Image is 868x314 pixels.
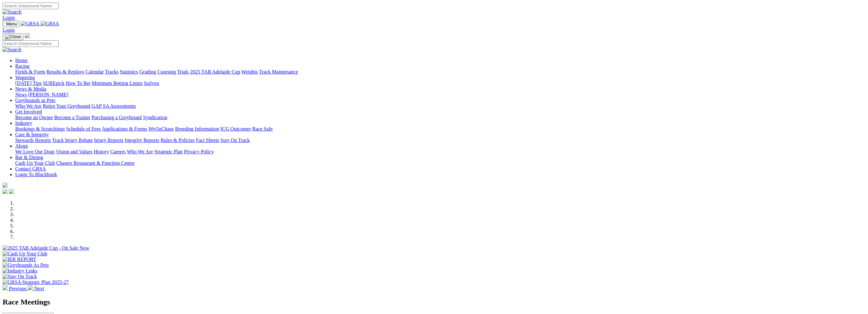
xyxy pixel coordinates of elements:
input: Search [3,40,59,47]
a: Who We Are [127,149,153,154]
a: How To Bet [66,80,91,86]
a: Stay On Track [220,138,250,143]
img: logo-grsa-white.png [3,183,8,188]
img: Industry Links [3,268,37,274]
a: Applications & Forms [102,126,147,131]
a: News & Media [15,86,46,92]
a: Tracks [105,69,119,74]
a: Rules & Policies [160,138,195,143]
a: Injury Reports [94,138,123,143]
span: Previous [9,286,27,291]
a: Home [15,58,28,63]
img: IER REPORT [3,257,36,262]
button: Toggle navigation [3,33,23,40]
a: Login [3,27,15,33]
a: Strategic Plan [154,149,183,154]
a: Results & Replays [46,69,84,74]
a: Chasers Restaurant & Function Centre [56,160,134,166]
a: Fact Sheets [196,138,219,143]
a: GAP SA Assessments [92,103,136,109]
img: Search [3,9,22,15]
a: Minimum Betting Limits [92,80,143,86]
div: Racing [15,69,865,75]
img: twitter.svg [9,189,14,194]
img: Cash Up Your Club [3,251,47,257]
a: Schedule of Fees [66,126,101,131]
a: Care & Integrity [15,132,49,137]
div: About [15,149,865,155]
input: Search [3,3,59,9]
a: Coursing [157,69,176,74]
span: Menu [6,22,17,26]
img: 2025 TAB Adelaide Cup - On Sale Now [3,245,89,251]
a: Wagering [15,75,35,80]
a: Careers [110,149,126,154]
div: Bar & Dining [15,160,865,166]
a: ICG Outcomes [220,126,251,131]
a: Track Maintenance [259,69,298,74]
a: SUREpick [43,80,64,86]
img: GRSA Strategic Plan 2025-27 [3,279,69,285]
img: chevron-left-pager-white.svg [3,285,8,290]
a: Previous [3,286,28,291]
a: MyOzChase [148,126,174,131]
a: Isolynx [144,80,159,86]
div: News & Media [15,92,865,98]
div: Wagering [15,80,865,86]
a: Fields & Form [15,69,45,74]
div: Get Involved [15,115,865,120]
a: Industry [15,120,32,126]
img: Greyhounds As Pets [3,262,49,268]
a: Calendar [85,69,104,74]
img: Stay On Track [3,274,37,279]
a: History [94,149,109,154]
a: 2025 TAB Adelaide Cup [190,69,240,74]
a: We Love Our Dogs [15,149,55,154]
a: Race Safe [252,126,272,131]
a: News [15,92,27,97]
a: Track Injury Rebate [52,138,93,143]
img: logo-grsa-white.png [25,33,30,38]
a: Integrity Reports [125,138,159,143]
a: Vision and Values [56,149,92,154]
button: Toggle navigation [3,21,19,27]
img: GRSA [41,21,59,27]
a: Become a Trainer [54,115,90,120]
a: Statistics [120,69,138,74]
a: [PERSON_NAME] [28,92,68,97]
a: Purchasing a Greyhound [92,115,142,120]
div: Care & Integrity [15,138,865,143]
a: Stewards Reports [15,138,51,143]
h2: Race Meetings [3,298,865,306]
a: Trials [177,69,189,74]
a: Syndication [143,115,167,120]
img: GRSA [21,21,39,27]
a: Next [28,286,44,291]
a: Racing [15,63,29,69]
div: Industry [15,126,865,132]
a: Bar & Dining [15,155,43,160]
div: Greyhounds as Pets [15,103,865,109]
a: Login To Blackbook [15,172,57,177]
a: Login [3,15,15,20]
img: Search [3,47,22,53]
a: Bookings & Scratchings [15,126,65,131]
a: Get Involved [15,109,42,114]
a: Greyhounds as Pets [15,98,55,103]
span: Next [34,286,44,291]
a: Breeding Information [175,126,219,131]
img: Close [5,34,21,39]
a: Who We Are [15,103,42,109]
a: About [15,143,28,149]
a: Grading [140,69,156,74]
a: Become an Owner [15,115,53,120]
a: [DATE] Tips [15,80,42,86]
a: Cash Up Your Club [15,160,55,166]
a: Retire Your Greyhound [43,103,90,109]
img: chevron-right-pager-white.svg [28,285,33,290]
a: Contact GRSA [15,166,46,171]
a: Weights [241,69,258,74]
img: facebook.svg [3,189,8,194]
a: Privacy Policy [184,149,214,154]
